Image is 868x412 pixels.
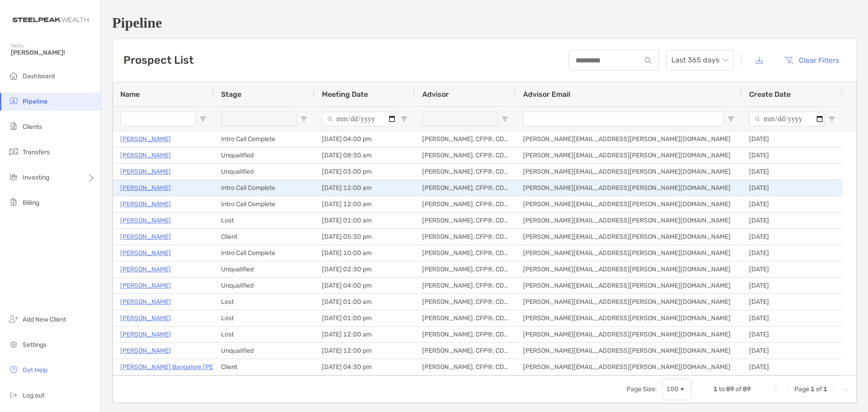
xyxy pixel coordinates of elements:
[415,327,516,342] div: [PERSON_NAME], CFP®, CDFA®
[726,385,734,393] span: 89
[422,90,449,99] span: Advisor
[516,343,742,359] div: [PERSON_NAME][EMAIL_ADDRESS][PERSON_NAME][DOMAIN_NAME]
[415,359,516,375] div: [PERSON_NAME], CFP®, CDFA®
[516,131,742,147] div: [PERSON_NAME][EMAIL_ADDRESS][PERSON_NAME][DOMAIN_NAME]
[214,294,315,310] div: Lost
[742,147,843,163] div: [DATE]
[736,385,741,393] span: of
[828,115,835,123] button: Open Filter Menu
[742,213,843,228] div: [DATE]
[743,385,751,393] span: 89
[214,261,315,277] div: Unqualified
[645,57,651,64] img: input icon
[662,379,692,400] div: Page Size
[120,231,171,242] p: [PERSON_NAME]
[516,261,742,277] div: [PERSON_NAME][EMAIL_ADDRESS][PERSON_NAME][DOMAIN_NAME]
[214,359,315,375] div: Client
[415,245,516,261] div: [PERSON_NAME], CFP®, CDFA®
[315,294,415,310] div: [DATE] 01:00 am
[120,133,171,145] p: [PERSON_NAME]
[742,245,843,261] div: [DATE]
[8,95,19,106] img: pipeline icon
[112,14,857,31] h1: Pipeline
[719,385,725,393] span: to
[415,261,516,277] div: [PERSON_NAME], CFP®, CDFA®
[516,147,742,163] div: [PERSON_NAME][EMAIL_ADDRESS][PERSON_NAME][DOMAIN_NAME]
[415,278,516,294] div: [PERSON_NAME], CFP®, CDFA®
[23,366,47,374] span: Get Help
[811,385,815,393] span: 1
[120,296,171,308] a: [PERSON_NAME]
[315,180,415,196] div: [DATE] 12:00 am
[415,196,516,212] div: [PERSON_NAME], CFP®, CDFA®
[214,180,315,196] div: Intro Call Complete
[23,98,47,105] span: Pipeline
[516,278,742,294] div: [PERSON_NAME][EMAIL_ADDRESS][PERSON_NAME][DOMAIN_NAME]
[23,72,55,80] span: Dashboard
[120,215,171,226] a: [PERSON_NAME]
[831,386,838,393] div: Next Page
[120,150,171,161] a: [PERSON_NAME]
[516,310,742,326] div: [PERSON_NAME][EMAIL_ADDRESS][PERSON_NAME][DOMAIN_NAME]
[523,112,724,126] input: Advisor Email Filter Input
[749,90,791,99] span: Create Date
[120,182,171,194] a: [PERSON_NAME]
[516,196,742,212] div: [PERSON_NAME][EMAIL_ADDRESS][PERSON_NAME][DOMAIN_NAME]
[214,245,315,261] div: Intro Call Complete
[214,196,315,212] div: Intro Call Complete
[120,199,171,210] a: [PERSON_NAME]
[199,115,207,123] button: Open Filter Menu
[8,171,19,182] img: investing icon
[415,180,516,196] div: [PERSON_NAME], CFP®, CDFA®
[501,115,509,123] button: Open Filter Menu
[315,229,415,245] div: [DATE] 05:30 pm
[315,310,415,326] div: [DATE] 01:00 pm
[315,131,415,147] div: [DATE] 04:00 pm
[315,261,415,277] div: [DATE] 02:30 pm
[627,385,657,393] div: Page Size:
[415,131,516,147] div: [PERSON_NAME], CFP®, CDFA®
[315,278,415,294] div: [DATE] 04:00 pm
[120,264,171,275] a: [PERSON_NAME]
[742,164,843,180] div: [DATE]
[120,90,140,99] span: Name
[120,166,171,177] a: [PERSON_NAME]
[742,343,843,359] div: [DATE]
[415,294,516,310] div: [PERSON_NAME], CFP®, CDFA®
[214,213,315,228] div: Lost
[214,164,315,180] div: Unqualified
[742,294,843,310] div: [DATE]
[8,121,19,132] img: clients icon
[816,385,822,393] span: of
[221,90,241,99] span: Stage
[415,343,516,359] div: [PERSON_NAME], CFP®, CDFA®
[120,345,171,356] a: [PERSON_NAME]
[8,389,19,400] img: logout icon
[727,115,735,123] button: Open Filter Menu
[120,280,171,291] a: [PERSON_NAME]
[773,386,780,393] div: First Page
[415,147,516,163] div: [PERSON_NAME], CFP®, CDFA®
[742,131,843,147] div: [DATE]
[415,229,516,245] div: [PERSON_NAME], CFP®, CDFA®
[516,229,742,245] div: [PERSON_NAME][EMAIL_ADDRESS][PERSON_NAME][DOMAIN_NAME]
[120,247,171,259] a: [PERSON_NAME]
[401,115,408,123] button: Open Filter Menu
[300,115,307,123] button: Open Filter Menu
[742,278,843,294] div: [DATE]
[823,385,827,393] span: 1
[742,359,843,375] div: [DATE]
[8,197,19,208] img: billing icon
[842,386,849,393] div: Last Page
[214,278,315,294] div: Unqualified
[713,385,717,393] span: 1
[516,327,742,342] div: [PERSON_NAME][EMAIL_ADDRESS][PERSON_NAME][DOMAIN_NAME]
[120,361,254,373] a: [PERSON_NAME] Bangalore [PERSON_NAME]
[8,70,19,81] img: dashboard icon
